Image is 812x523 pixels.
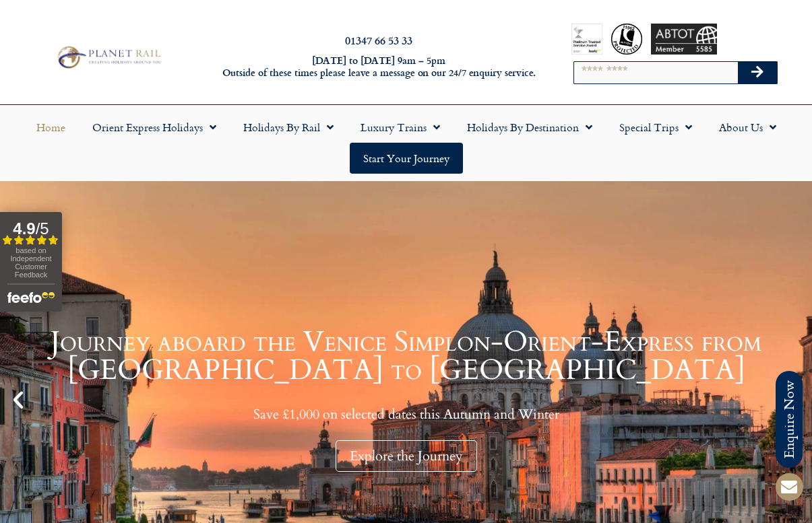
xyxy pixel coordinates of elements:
img: Planet Rail Train Holidays Logo [53,44,164,71]
a: Home [23,112,79,143]
a: 01347 66 53 33 [345,32,412,48]
a: About Us [706,112,790,143]
h6: [DATE] to [DATE] 9am – 5pm Outside of these times please leave a message on our 24/7 enquiry serv... [220,55,538,79]
div: Explore the Journey [336,440,477,472]
a: Orient Express Holidays [79,112,230,143]
nav: Menu [7,112,805,174]
a: Holidays by Destination [454,112,606,143]
p: Save £1,000 on selected dates this Autumn and Winter [34,406,778,423]
a: Holidays by Rail [230,112,347,143]
a: Start your Journey [350,143,463,174]
h1: Journey aboard the Venice Simplon-Orient-Express from [GEOGRAPHIC_DATA] to [GEOGRAPHIC_DATA] [34,328,778,384]
div: Previous slide [7,388,30,411]
a: Special Trips [606,112,706,143]
a: Luxury Trains [347,112,454,143]
button: Search [738,62,777,83]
